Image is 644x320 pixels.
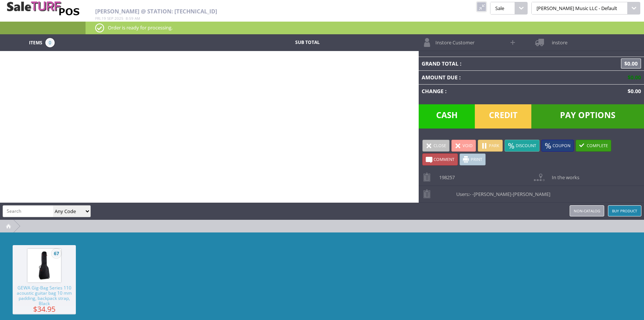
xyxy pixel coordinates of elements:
[52,249,61,258] span: 67
[13,306,76,312] span: $34.95
[3,206,53,216] input: Search
[422,140,450,152] a: Close
[451,140,476,152] a: Void
[107,16,113,21] span: Sep
[95,8,417,15] h2: [PERSON_NAME] @ Station: [TECHNICAL_ID]
[453,186,550,197] span: Users:
[95,16,100,21] span: Fri
[478,140,503,152] a: Park
[45,38,55,47] span: 0
[419,57,559,70] td: Grand Total :
[548,34,567,46] span: instore
[621,58,641,69] span: $0.00
[625,88,641,95] span: $0.00
[95,16,140,21] span: , :
[419,84,559,98] td: Change :
[432,34,474,46] span: Instore Customer
[541,140,574,152] a: Coupon
[95,23,634,32] p: Order is ready for processing.
[13,285,76,306] span: GEWA Gig-Bag Series 110 acoustic guitar bag 10 mm padding, backpack strap, Black
[570,205,604,216] a: Non-catalog
[531,2,628,15] span: [PERSON_NAME] Music LLC - Default
[460,153,486,165] a: Print
[29,38,42,46] span: Items
[129,16,133,21] span: 59
[470,191,471,197] span: -
[511,191,550,197] span: -[PERSON_NAME]
[115,16,123,21] span: 2025
[576,140,611,152] a: Complete
[434,156,454,162] span: Comment
[490,2,515,15] span: Sale
[475,104,531,129] span: Credit
[531,104,644,129] span: Pay Options
[548,169,579,181] span: In the works
[251,38,364,47] td: Sub Total
[435,169,455,181] span: 198257
[505,140,540,152] a: Discount
[419,70,559,84] td: Amount Due :
[419,104,475,129] span: Cash
[472,191,511,197] span: -[PERSON_NAME]
[608,205,641,216] a: Buy Product
[135,16,140,21] span: am
[625,74,641,81] span: $0.00
[126,16,128,21] span: 8
[102,16,106,21] span: 19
